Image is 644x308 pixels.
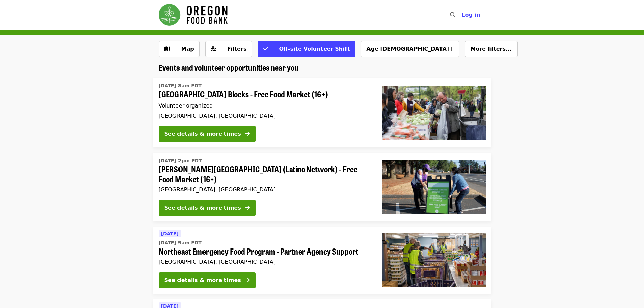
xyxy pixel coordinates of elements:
span: [DATE] [161,231,179,236]
input: Search [459,7,465,23]
button: Off-site Volunteer Shift [258,41,355,57]
i: arrow-right icon [245,205,250,211]
time: [DATE] 9am PDT [159,239,202,246]
span: More filters... [471,46,512,52]
span: Log in [461,11,480,18]
button: See details & more times [159,200,256,216]
button: Filters (0 selected) [205,41,253,57]
button: See details & more times [159,272,256,288]
button: Log in [456,8,485,22]
span: Events and volunteer opportunities near you [159,61,299,73]
span: [PERSON_NAME][GEOGRAPHIC_DATA] (Latino Network) - Free Food Market (16+) [159,164,372,184]
span: Map [181,46,194,52]
i: arrow-right icon [245,131,250,137]
div: [GEOGRAPHIC_DATA], [GEOGRAPHIC_DATA] [159,113,372,119]
button: See details & more times [159,126,256,142]
i: map icon [164,46,170,52]
span: Off-site Volunteer Shift [279,46,350,52]
img: Northeast Emergency Food Program - Partner Agency Support organized by Oregon Food Bank [382,233,486,287]
button: Age [DEMOGRAPHIC_DATA]+ [361,41,459,57]
a: See details for "PSU South Park Blocks - Free Food Market (16+)" [153,78,491,147]
span: [GEOGRAPHIC_DATA] Blocks - Free Food Market (16+) [159,89,372,99]
img: Oregon Food Bank - Home [159,4,228,26]
button: Show map view [159,41,200,57]
span: Volunteer organized [159,102,213,109]
i: search icon [450,11,455,18]
time: [DATE] 8am PDT [159,82,202,89]
div: See details & more times [164,204,241,212]
img: Rigler Elementary School (Latino Network) - Free Food Market (16+) organized by Oregon Food Bank [382,160,486,214]
i: arrow-right icon [245,277,250,283]
a: See details for "Northeast Emergency Food Program - Partner Agency Support" [153,227,491,294]
span: Filters [227,46,247,52]
div: [GEOGRAPHIC_DATA], [GEOGRAPHIC_DATA] [159,186,372,193]
div: See details & more times [164,130,241,138]
div: See details & more times [164,276,241,284]
span: Northeast Emergency Food Program - Partner Agency Support [159,246,372,256]
i: check icon [263,46,268,52]
a: See details for "Rigler Elementary School (Latino Network) - Free Food Market (16+)" [153,153,491,221]
i: sliders-h icon [211,46,216,52]
button: More filters... [465,41,518,57]
time: [DATE] 2pm PDT [159,157,202,164]
img: PSU South Park Blocks - Free Food Market (16+) organized by Oregon Food Bank [382,86,486,140]
div: [GEOGRAPHIC_DATA], [GEOGRAPHIC_DATA] [159,259,372,265]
